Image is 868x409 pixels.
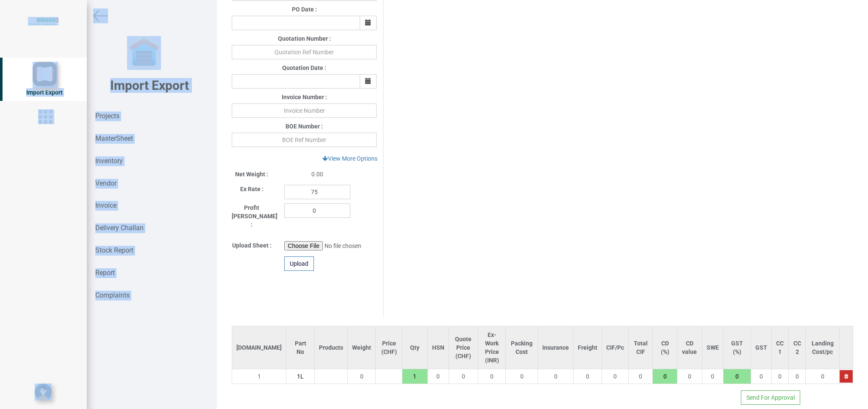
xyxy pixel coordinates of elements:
[348,369,376,384] td: 0
[232,369,286,384] td: 1
[677,326,702,369] th: CD value
[291,339,310,356] div: Part No
[95,246,133,254] strong: Stock Report
[789,326,806,369] th: CC 2
[771,369,788,384] td: 0
[282,64,326,72] label: Quotation Date :
[806,326,839,369] th: Landing Cost/pc
[348,326,376,369] th: Weight
[751,369,771,384] td: 0
[110,78,189,93] b: Import Export
[95,157,123,165] strong: Inventory
[319,343,343,352] div: Products
[538,326,574,369] th: Insurance
[95,291,130,299] strong: Complaints
[232,133,377,147] input: BOE Ref Number
[232,241,272,250] label: Upload Sheet :
[311,171,323,178] span: 0.00
[235,170,268,178] label: Net Weight :
[95,224,144,232] strong: Delivery Challan
[449,369,478,384] td: 0
[317,151,383,166] a: View More Options
[506,369,538,384] td: 0
[629,369,653,384] td: 0
[376,326,402,369] th: Price (CHF)
[232,45,377,59] input: Quotation Ref Number
[574,326,602,369] th: Freight
[602,326,629,369] th: CIF/Pc
[574,369,602,384] td: 0
[292,5,317,14] label: PO Date :
[538,369,574,384] td: 0
[95,179,116,187] strong: Vendor
[286,122,323,131] label: BOE Number :
[95,112,119,120] strong: Projects
[602,369,629,384] td: 0
[232,326,286,369] th: [DOMAIN_NAME]
[26,89,63,96] span: Import Export
[278,34,331,43] label: Quotation Number :
[741,390,800,405] button: Send For Approval
[95,134,133,142] strong: MasterSheet
[506,326,538,369] th: Packing Cost
[751,326,771,369] th: GST
[282,93,327,101] label: Invoice Number :
[806,369,839,384] td: 0
[284,256,314,271] div: Upload
[95,201,116,209] strong: Invoice
[449,326,478,369] th: Quote Price (CHF)
[653,326,677,369] th: CD (%)
[723,326,751,369] th: GST (%)
[478,369,505,384] td: 0
[232,103,377,118] input: Invoice Number
[702,369,723,384] td: 0
[677,369,702,384] td: 0
[771,326,788,369] th: CC 1
[629,326,653,369] th: Total CIF
[402,326,427,369] th: Qty
[702,326,723,369] th: SWE
[427,326,449,369] th: HSN
[427,369,449,384] td: 0
[127,36,161,70] img: garage-closed.png
[789,369,806,384] td: 0
[240,185,263,193] label: Ex Rate :
[232,203,272,229] label: Profit [PERSON_NAME] :
[478,326,505,369] th: Ex-Work Price (INR)
[95,269,115,277] strong: Report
